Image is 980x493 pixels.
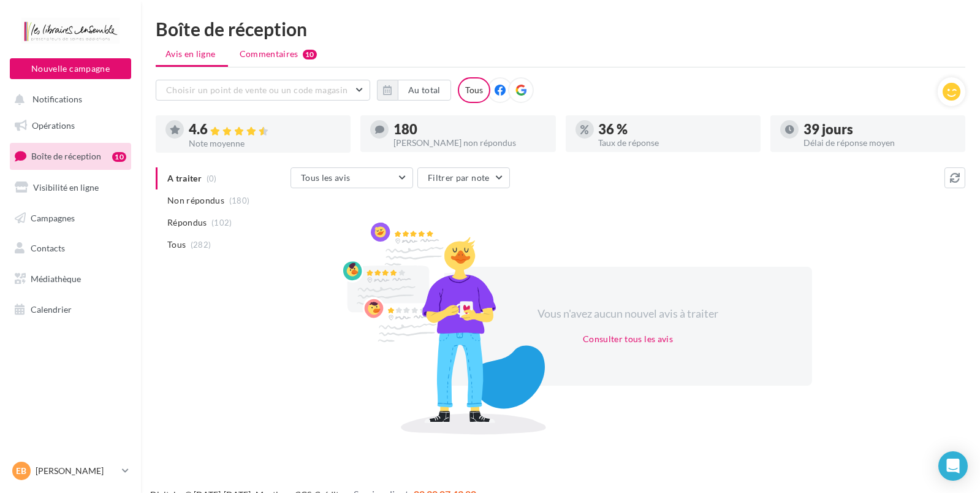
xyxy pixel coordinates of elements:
[10,459,131,483] a: EB [PERSON_NAME]
[377,80,451,101] button: Au total
[166,85,348,95] span: Choisir un point de vente ou un code magasin
[167,239,186,251] span: Tous
[7,235,134,261] a: Contacts
[393,139,545,147] div: [PERSON_NAME] non répondus
[32,94,82,105] span: Notifications
[7,266,134,292] a: Médiathèque
[803,123,955,136] div: 39 jours
[31,304,72,315] span: Calendrier
[7,175,134,201] a: Visibilité en ligne
[191,240,211,250] span: (282)
[10,58,131,79] button: Nouvelle campagne
[7,205,134,231] a: Campagnes
[33,182,99,193] span: Visibilité en ligne
[398,80,451,101] button: Au total
[167,216,207,229] span: Répondus
[938,451,968,481] div: Open Intercom Messenger
[303,50,317,59] div: 10
[458,77,490,103] div: Tous
[31,243,65,253] span: Contacts
[112,152,126,162] div: 10
[578,332,678,346] button: Consulter tous les avis
[167,194,224,207] span: Non répondus
[17,465,27,477] span: EB
[599,139,751,147] div: Taux de réponse
[393,123,545,136] div: 180
[417,167,510,188] button: Filtrer par note
[189,139,341,148] div: Note moyenne
[211,218,232,227] span: (102)
[36,465,117,477] p: [PERSON_NAME]
[301,172,351,183] span: Tous les avis
[7,113,134,139] a: Opérations
[31,212,75,223] span: Campagnes
[7,143,134,169] a: Boîte de réception10
[523,306,734,322] div: Vous n'avez aucun nouvel avis à traiter
[229,196,250,205] span: (180)
[240,48,298,60] span: Commentaires
[31,273,81,284] span: Médiathèque
[156,20,965,38] div: Boîte de réception
[599,123,751,136] div: 36 %
[31,151,101,161] span: Boîte de réception
[7,297,134,323] a: Calendrier
[291,167,413,188] button: Tous les avis
[32,120,75,131] span: Opérations
[156,80,370,101] button: Choisir un point de vente ou un code magasin
[189,123,341,137] div: 4.6
[803,139,955,147] div: Délai de réponse moyen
